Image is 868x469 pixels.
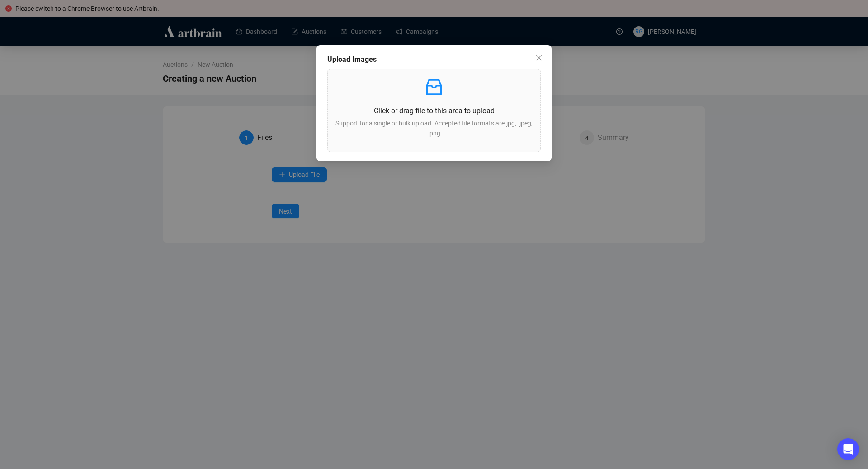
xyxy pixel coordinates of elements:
[335,118,533,138] p: Support for a single or bulk upload. Accepted file formats are .jpg, .jpeg, .png
[423,76,445,98] span: inbox
[837,438,859,460] div: Open Intercom Messenger
[335,105,533,116] p: Click or drag file to this area to upload
[327,54,541,65] div: Upload Images
[328,69,540,152] span: inboxClick or drag file to this area to uploadSupport for a single or bulk upload. Accepted file ...
[532,51,546,65] button: Close
[535,54,542,61] span: close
